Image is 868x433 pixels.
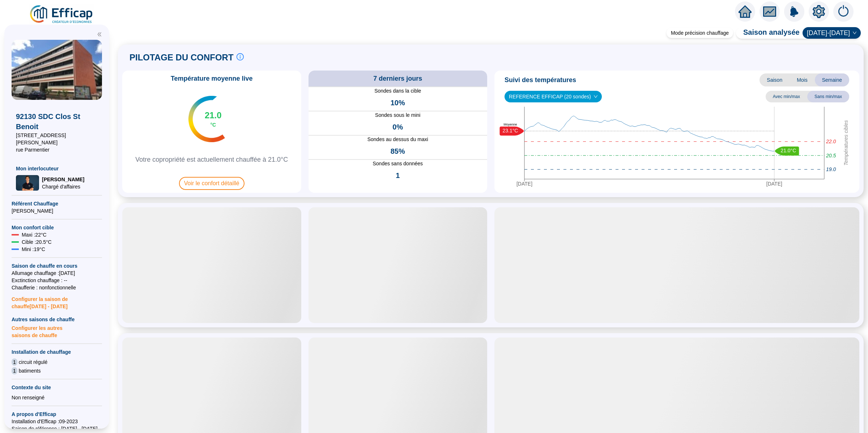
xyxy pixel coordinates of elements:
span: Température moyenne live [166,73,257,84]
span: Sondes au dessus du maxi [309,136,488,143]
span: rue Parmentier [16,146,98,153]
span: down [852,31,857,35]
span: [PERSON_NAME] [12,207,102,215]
span: Contexte du site [12,384,102,391]
span: A propos d'Efficap [12,411,102,418]
span: Sans min/max [807,91,849,102]
span: Mon interlocuteur [16,165,98,172]
span: Suivi des températures [505,75,576,85]
span: Mon confort cible [12,224,102,231]
span: Chaufferie : non fonctionnelle [12,284,102,291]
span: batiments [19,367,41,374]
span: Voir le confort détaillé [179,177,244,190]
span: 1 [396,170,400,181]
span: Mini : 19 °C [22,246,45,253]
span: Sondes sans données [309,160,488,167]
text: Moyenne [503,123,517,126]
text: 23.1°C [503,127,518,133]
span: Exctinction chauffage : -- [12,277,102,284]
span: Saison de chauffe en cours [12,262,102,269]
tspan: Températures cibles [843,120,849,166]
span: Votre copropriété est actuellement chauffée à 21.0°C [128,154,295,165]
tspan: [DATE] [516,181,532,186]
span: Sondes dans la cible [309,87,488,95]
span: Allumage chauffage : [DATE] [12,269,102,277]
span: Autres saisons de chauffe [12,316,102,323]
span: home [739,5,752,18]
span: setting [812,5,825,18]
span: fund [763,5,776,18]
span: Semaine [815,73,849,86]
span: Sondes sous le mini [309,111,488,119]
span: Configurer la saison de chauffe [DATE] - [DATE] [12,291,102,310]
span: Cible : 20.5 °C [22,238,52,246]
span: 1 [12,367,17,374]
tspan: 19.0 [826,166,836,172]
span: 0% [392,122,403,132]
span: Avec min/max [766,91,807,102]
span: PILOTAGE DU CONFORT [129,52,234,63]
span: °C [210,121,216,128]
tspan: 22.0 [826,139,836,144]
div: Mode précision chauffage [667,28,733,38]
span: Référent Chauffage [12,200,102,207]
span: Configurer les autres saisons de chauffe [12,323,102,339]
span: [PERSON_NAME] [42,176,84,183]
span: 7 derniers jours [373,73,422,84]
span: [STREET_ADDRESS][PERSON_NAME] [16,132,98,146]
span: double-left [97,32,102,37]
span: REFERENCE EFFICAP (20 sondes) [509,91,597,102]
span: Saison [759,73,790,86]
span: down [593,94,598,99]
img: indicateur températures [188,96,225,142]
span: 10% [391,98,405,108]
span: Maxi : 22 °C [22,231,47,238]
span: Installation d'Efficap : 09-2023 [12,418,102,425]
tspan: [DATE] [766,181,782,186]
img: alerts [833,1,854,22]
img: Chargé d'affaires [16,175,39,191]
tspan: 20.5 [826,152,836,158]
span: Installation de chauffage [12,348,102,356]
span: Saison de référence : [DATE] - [DATE] [12,425,102,432]
span: 1 [12,358,17,366]
span: circuit régulé [19,358,47,366]
img: efficap energie logo [29,4,94,25]
span: 2024-2025 [807,27,856,38]
span: Chargé d'affaires [42,183,84,190]
span: info-circle [237,53,244,60]
text: 21.0°C [780,148,796,153]
span: 92130 SDC Clos St Benoit [16,111,98,132]
img: alerts [784,1,804,22]
div: Non renseigné [12,394,102,401]
span: 85% [391,146,405,156]
span: Mois [790,73,815,86]
span: 21.0 [205,110,222,121]
span: Saison analysée [736,27,800,39]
